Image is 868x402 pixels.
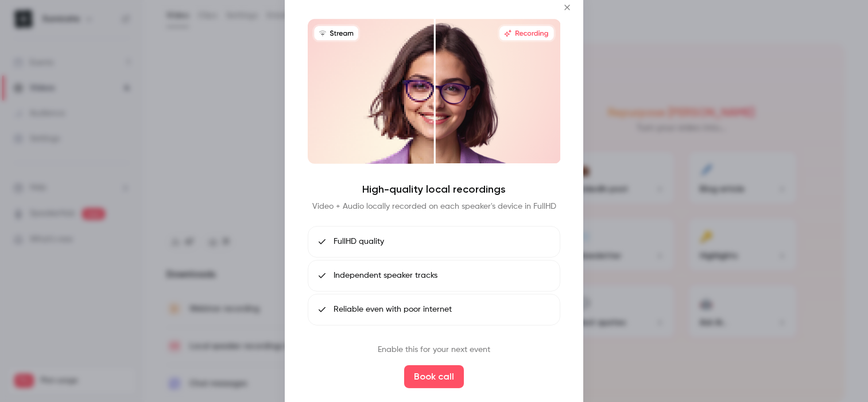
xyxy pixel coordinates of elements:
h4: High-quality local recordings [362,182,506,196]
p: Enable this for your next event [378,344,490,356]
span: FullHD quality [334,236,384,248]
p: Video + Audio locally recorded on each speaker's device in FullHD [312,201,556,212]
span: Independent speaker tracks [334,270,437,282]
span: Reliable even with poor internet [334,304,452,316]
button: Book call [404,365,464,388]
